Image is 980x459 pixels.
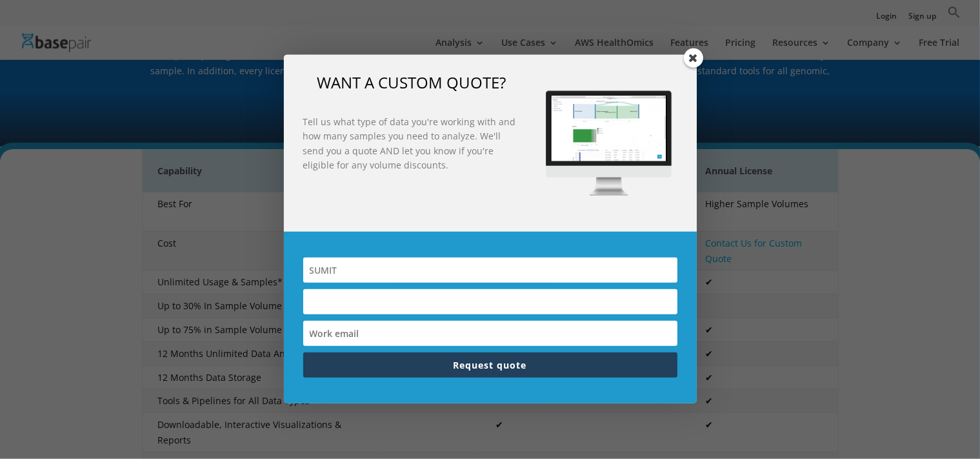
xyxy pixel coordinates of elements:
iframe: Drift Widget Chat Controller [915,394,965,444]
input: Full name [303,258,677,283]
button: Request quote [303,352,677,378]
input: Work email [303,321,677,346]
strong: Tell us what type of data you're working with and how many samples you need to analyze. We'll sen... [303,116,516,171]
iframe: Drift Widget Chat Window [714,177,972,402]
span: Request quote [454,359,527,371]
span: WANT A CUSTOM QUOTE? [317,72,506,93]
input: # of samples & data type (ex: 50 RNA-seq, 40 WES) [303,289,677,314]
